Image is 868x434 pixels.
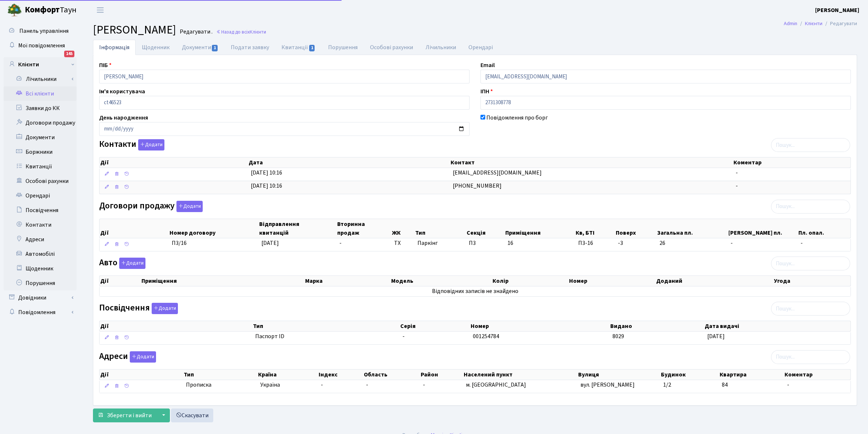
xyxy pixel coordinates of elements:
a: Порушення [4,276,77,290]
input: Пошук... [771,257,850,270]
th: ЖК [391,219,414,238]
th: Дії [100,276,141,286]
span: Клієнти [250,28,266,35]
button: Контакти [138,139,164,150]
span: П3/16 [172,239,187,247]
th: Квартира [719,370,784,380]
th: Вулиця [577,370,660,380]
label: Email [480,61,495,70]
span: Панель управління [19,27,69,35]
span: Україна [260,381,315,389]
a: Лічильники [419,40,462,55]
span: [DATE] 10:16 [251,169,282,177]
a: Всі клієнти [4,86,77,101]
th: Пл. опал. [798,219,851,238]
th: Дата [248,157,450,168]
span: - [366,381,368,389]
td: Відповідних записів не знайдено [100,286,851,296]
span: - [339,239,342,247]
th: Марка [304,276,390,286]
th: Модель [390,276,492,286]
span: 8029 [612,332,624,340]
a: Подати заявку [225,40,275,55]
b: [PERSON_NAME] [815,6,859,14]
b: Комфорт [25,4,60,16]
button: Посвідчення [152,303,178,314]
a: Клієнти [4,57,77,72]
span: Прописка [186,381,211,389]
label: ІПН [480,87,493,96]
a: Особові рахунки [4,174,77,188]
th: Номер [470,321,610,331]
span: 84 [722,381,728,389]
span: - [423,381,425,389]
a: Мої повідомлення145 [4,38,77,53]
th: Дата видачі [704,321,850,331]
a: Інформація [93,40,136,55]
a: Додати [175,199,203,212]
span: 1 [309,45,315,51]
th: Будинок [660,370,719,380]
th: Номер [568,276,655,286]
th: Вторинна продаж [336,219,391,238]
a: Квитанції [4,159,77,174]
button: Адреси [130,351,156,363]
span: ТХ [394,239,412,247]
button: Авто [119,258,145,269]
a: Квитанції [275,40,322,55]
a: Додати [117,257,145,269]
th: Секція [466,219,505,238]
span: Мої повідомлення [18,42,65,50]
a: Договори продажу [4,116,77,130]
th: Дії [100,370,183,380]
span: П3-16 [578,239,612,247]
th: Доданий [655,276,773,286]
span: Зберегти і вийти [107,411,152,419]
a: Admin [784,20,797,27]
a: Скасувати [171,408,213,422]
th: Поверх [615,219,657,238]
span: вул. [PERSON_NAME] [580,381,635,389]
img: logo.png [7,3,22,17]
label: Договори продажу [99,201,203,212]
th: Приміщення [505,219,575,238]
a: Посвідчення [4,203,77,218]
a: Панель управління [4,24,77,38]
th: Район [420,370,463,380]
input: Пошук... [771,200,850,214]
th: Контакт [450,157,733,168]
th: Приміщення [141,276,304,286]
button: Зберегти і вийти [93,408,156,422]
label: Адреси [99,351,156,363]
label: Контакти [99,139,164,150]
th: Угода [773,276,851,286]
label: Посвідчення [99,303,178,314]
span: [DATE] 10:16 [251,182,282,190]
a: Щоденник [4,261,77,276]
th: Дії [100,219,169,238]
a: Щоденник [136,40,176,55]
th: Видано [610,321,704,331]
a: Повідомлення [4,305,77,320]
span: [PHONE_NUMBER] [453,182,502,190]
span: 1 [212,45,218,51]
th: Коментар [733,157,851,168]
th: Колір [492,276,568,286]
label: ПІБ [99,61,112,70]
span: - [321,381,323,389]
a: Додати [128,350,156,363]
input: Пошук... [771,350,850,364]
th: Дії [100,321,252,331]
th: Тип [252,321,400,331]
span: - [402,332,405,340]
th: [PERSON_NAME] пл. [728,219,798,238]
a: Порушення [322,40,364,55]
span: 1/2 [663,381,671,389]
a: Контакти [4,218,77,232]
label: День народження [99,113,148,122]
span: [PERSON_NAME] [93,21,176,38]
span: - [731,239,795,247]
span: Таун [25,4,77,16]
a: Клієнти [805,20,822,27]
a: Адреси [4,232,77,247]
